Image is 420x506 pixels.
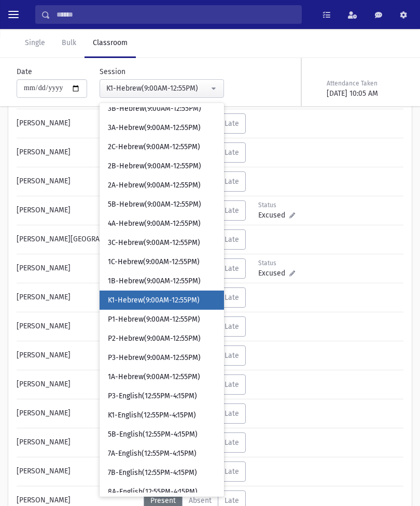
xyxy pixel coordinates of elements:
[11,432,144,453] div: [PERSON_NAME]
[4,5,23,24] button: toggle menu
[225,119,239,128] span: Late
[225,235,239,244] span: Late
[108,314,200,325] span: P1-Hebrew(9:00AM-12:55PM)
[258,268,289,279] span: Excused
[11,229,144,250] div: [PERSON_NAME][GEOGRAPHIC_DATA]
[108,410,196,421] span: K1-English(12:55PM-4:15PM)
[11,403,144,424] div: [PERSON_NAME]
[108,238,200,248] span: 3C-Hebrew(9:00AM-12:55PM)
[225,148,239,157] span: Late
[258,258,304,268] div: Status
[258,210,289,221] span: Excused
[11,171,144,192] div: [PERSON_NAME]
[108,295,200,306] span: K1-Hebrew(9:00AM-12:55PM)
[108,123,201,133] span: 3A-Hebrew(9:00AM-12:55PM)
[11,287,144,308] div: [PERSON_NAME]
[108,429,198,440] span: 5B-English(12:55PM-4:15PM)
[225,351,239,360] span: Late
[11,345,144,366] div: [PERSON_NAME]
[327,88,401,99] div: [DATE] 10:05 AM
[53,29,85,58] a: Bulk
[108,334,201,344] span: P2-Hebrew(9:00AM-12:55PM)
[11,142,144,163] div: [PERSON_NAME]
[108,161,201,171] span: 2B-Hebrew(9:00AM-12:55PM)
[225,409,239,418] span: Late
[225,438,239,447] span: Late
[108,487,198,497] span: 8A-English(12:55PM-4:15PM)
[225,264,239,273] span: Late
[11,316,144,337] div: [PERSON_NAME]
[258,200,304,210] div: Status
[108,257,200,267] span: 1C-Hebrew(9:00AM-12:55PM)
[106,83,209,94] div: K1-Hebrew(9:00AM-12:55PM)
[108,199,201,210] span: 5B-Hebrew(9:00AM-12:55PM)
[225,177,239,186] span: Late
[11,461,144,482] div: [PERSON_NAME]
[11,200,144,221] div: [PERSON_NAME]
[108,142,200,152] span: 2C-Hebrew(9:00AM-12:55PM)
[225,322,239,331] span: Late
[108,276,201,286] span: 1B-Hebrew(9:00AM-12:55PM)
[225,380,239,389] span: Late
[225,206,239,215] span: Late
[108,449,197,459] span: 7A-English(12:55PM-4:15PM)
[225,293,239,302] span: Late
[108,219,201,229] span: 4A-Hebrew(9:00AM-12:55PM)
[108,353,201,363] span: P3-Hebrew(9:00AM-12:55PM)
[17,66,32,77] label: Date
[100,66,125,77] label: Session
[11,374,144,395] div: [PERSON_NAME]
[11,113,144,134] div: [PERSON_NAME]
[11,258,144,279] div: [PERSON_NAME]
[17,29,53,58] a: Single
[108,391,197,401] span: P3-English(12:55PM-4:15PM)
[327,79,401,88] div: Attendance Taken
[108,180,201,191] span: 2A-Hebrew(9:00AM-12:55PM)
[108,468,197,478] span: 7B-English(12:55PM-4:15PM)
[50,5,301,24] input: Search
[108,372,200,382] span: 1A-Hebrew(9:00AM-12:55PM)
[85,29,136,58] a: Classroom
[100,79,224,98] button: K1-Hebrew(9:00AM-12:55PM)
[108,104,201,114] span: 3B-Hebrew(9:00AM-12:55PM)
